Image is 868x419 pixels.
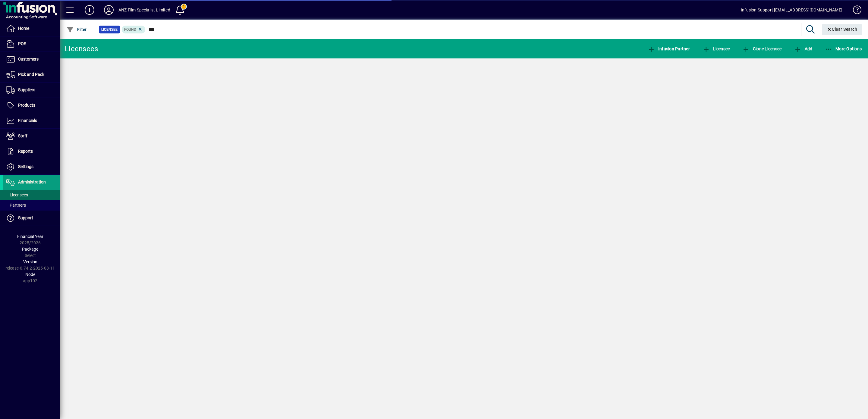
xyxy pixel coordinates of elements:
[3,190,60,200] a: Licensees
[703,46,730,51] span: Licensee
[741,5,842,15] div: Infusion Support [EMAIL_ADDRESS][DOMAIN_NAME]
[3,67,60,82] a: Pick and Pack
[825,46,862,51] span: More Options
[741,43,783,54] button: Clone Licensee
[3,83,60,98] a: Suppliers
[648,46,690,51] span: Infusion Partner
[18,41,26,46] span: POS
[646,43,691,54] button: Infusion Partner
[25,272,35,277] span: Node
[18,26,29,31] span: Home
[23,259,37,264] span: Version
[3,113,60,128] a: Financials
[824,43,863,54] button: More Options
[3,144,60,159] a: Reports
[122,26,146,33] mat-chip: Found Status: Found
[18,133,27,138] span: Staff
[118,5,170,15] div: ANZ Film Specialist Limited
[101,27,118,33] span: Licensee
[65,24,88,35] button: Filter
[3,211,60,226] a: Support
[99,5,118,15] button: Profile
[3,21,60,36] a: Home
[18,215,33,220] span: Support
[18,103,35,108] span: Products
[18,164,33,169] span: Settings
[794,46,812,51] span: Add
[793,43,814,54] button: Add
[22,247,38,252] span: Package
[3,200,60,210] a: Partners
[701,43,731,54] button: Licensee
[3,159,60,174] a: Settings
[18,149,33,154] span: Reports
[18,72,44,77] span: Pick and Pack
[18,57,39,61] span: Customers
[65,44,98,54] div: Licensees
[6,203,26,208] span: Partners
[80,5,99,15] button: Add
[18,180,46,184] span: Administration
[827,27,857,32] span: Clear Search
[848,1,860,21] a: Knowledge Base
[18,118,37,123] span: Financials
[124,27,136,32] span: Found
[17,234,43,239] span: Financial Year
[742,46,782,51] span: Clone Licensee
[6,192,28,197] span: Licensees
[3,98,60,113] a: Products
[67,27,87,32] span: Filter
[3,52,60,67] a: Customers
[18,87,35,92] span: Suppliers
[822,24,862,35] button: Clear
[3,129,60,144] a: Staff
[3,36,60,52] a: POS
